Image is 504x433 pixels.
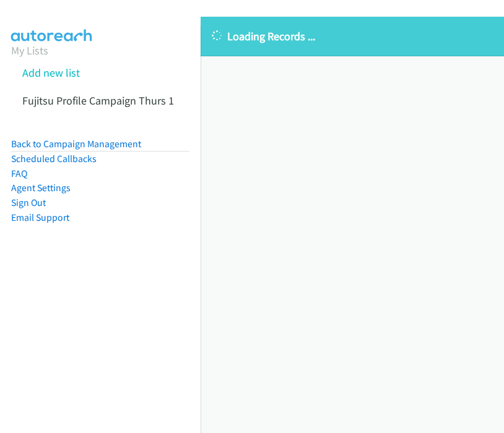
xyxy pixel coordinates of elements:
p: Loading Records ... [212,28,493,45]
a: Agent Settings [11,182,71,194]
a: Fujitsu Profile Campaign Thurs 1 [22,93,174,108]
a: FAQ [11,168,27,179]
a: Back to Campaign Management [11,138,141,150]
a: Add new list [22,66,80,80]
a: Scheduled Callbacks [11,153,97,165]
a: Email Support [11,212,69,223]
a: Sign Out [11,197,46,208]
a: My Lists [11,43,48,58]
